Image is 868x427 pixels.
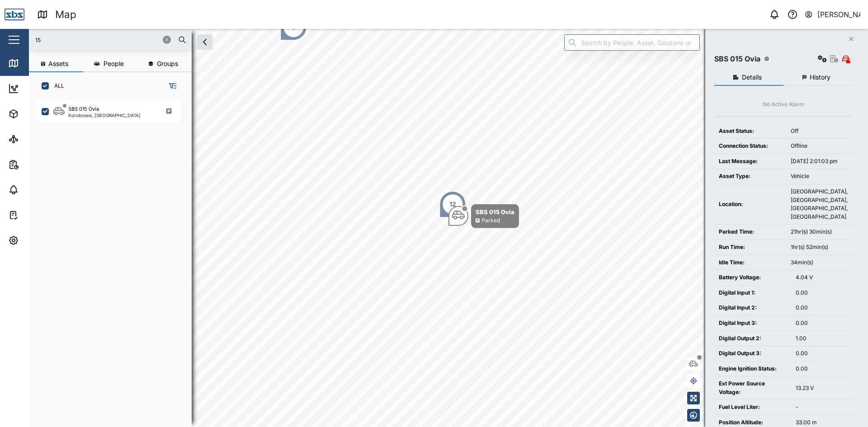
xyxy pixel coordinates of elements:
button: [PERSON_NAME] [804,8,861,21]
div: 5 [292,22,296,32]
div: Position Altitude: [719,418,787,427]
div: Asset Status: [719,127,782,136]
div: Connection Status: [719,142,782,150]
div: Tasks [24,210,48,220]
div: Parked [481,216,500,225]
img: Main Logo [5,5,24,24]
div: Offline [791,142,848,150]
div: [PERSON_NAME] [817,9,861,20]
div: Map marker [280,14,307,41]
div: Sites [24,134,45,144]
div: Battery Voltage: [719,273,787,282]
input: Search by People, Asset, Geozone or Place [564,34,700,51]
input: Search assets or drivers [34,33,186,47]
span: Details [742,74,762,80]
div: Digital Output 3: [719,349,787,358]
div: Alarms [24,185,52,195]
div: Fuel Level Liter: [719,403,787,412]
div: Map marker [439,191,466,218]
div: 4.04 V [796,273,848,282]
canvas: Map [29,29,868,427]
div: SBS 015 Ovia [714,53,760,65]
div: Digital Input 3: [719,319,787,328]
span: Assets [48,61,68,67]
div: No Active Alarm [763,100,804,109]
div: 33.00 m [796,418,848,427]
div: Digital Input 2: [719,304,787,312]
div: 21hr(s) 30min(s) [791,228,848,236]
div: 12 [449,199,456,209]
div: Map [24,58,44,68]
div: Digital Input 1: [719,289,787,297]
div: Map marker [448,204,519,228]
div: Settings [24,235,56,245]
div: 0.00 [796,349,848,358]
div: Ext Power Source Voltage: [719,380,787,396]
div: Map [55,7,76,23]
div: [GEOGRAPHIC_DATA], [GEOGRAPHIC_DATA], [GEOGRAPHIC_DATA], [GEOGRAPHIC_DATA] [791,188,848,221]
span: Groups [157,61,178,67]
div: 0.00 [796,319,848,328]
div: Parked Time: [719,228,782,236]
div: Idle Time: [719,258,782,267]
div: Dashboard [24,84,64,94]
div: grid [36,97,191,420]
div: Vehicle [791,172,848,181]
div: 0.00 [796,365,848,373]
div: 0.00 [796,304,848,312]
div: Run Time: [719,243,782,252]
div: Engine Ignition Status: [719,365,787,373]
div: Last Message: [719,157,782,166]
div: SBS 015 Ovia [68,105,99,113]
div: Korobosea, [GEOGRAPHIC_DATA] [68,113,141,117]
div: Off [791,127,848,136]
span: People [104,61,124,67]
div: 13.23 V [796,384,848,393]
div: 0.00 [796,289,848,297]
div: Reports [24,160,54,169]
span: History [810,74,830,80]
div: Digital Output 2: [719,334,787,343]
div: 1.00 [796,334,848,343]
div: 34min(s) [791,258,848,267]
div: Location: [719,200,782,209]
div: Assets [24,109,52,119]
div: Asset Type: [719,172,782,181]
div: [DATE] 2:01:03 pm [791,157,848,166]
div: 1hr(s) 52min(s) [791,243,848,252]
div: - [796,403,848,412]
div: SBS 015 Ovia [476,207,514,216]
label: ALL [49,82,64,89]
